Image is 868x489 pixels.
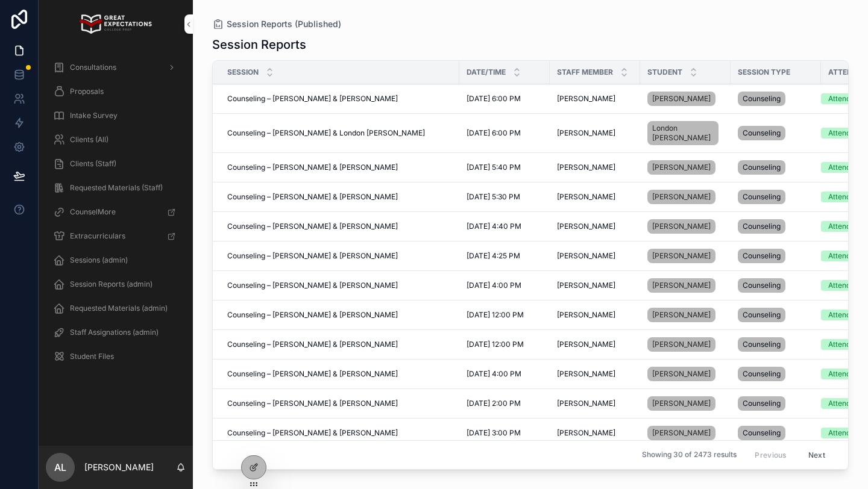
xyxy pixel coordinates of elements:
span: Counseling – [PERSON_NAME] & [PERSON_NAME] [227,222,398,231]
a: Requested Materials (admin) [46,297,186,319]
a: Session Reports (admin) [46,273,186,295]
div: Attended [828,428,859,438]
span: [DATE] 12:00 PM [467,340,524,349]
a: [DATE] 2:00 PM [467,399,542,408]
a: Student Files [46,346,186,367]
a: Proposals [46,81,186,102]
span: Staff Assignations (admin) [70,328,159,337]
span: [DATE] 4:00 PM [467,369,521,379]
a: London [PERSON_NAME] [647,121,719,145]
a: [PERSON_NAME] [647,187,723,207]
span: Clients (Staff) [70,159,116,169]
span: Showing 30 of 2473 results [642,450,737,460]
span: Counseling [743,399,781,408]
span: Counseling – [PERSON_NAME] & [PERSON_NAME] [227,94,398,104]
p: [PERSON_NAME] [84,461,154,473]
span: [PERSON_NAME] [652,340,711,349]
a: [PERSON_NAME] [647,305,723,325]
span: [DATE] 12:00 PM [467,310,524,320]
a: Counseling [738,187,814,207]
span: [PERSON_NAME] [652,251,711,261]
a: [DATE] 4:25 PM [467,251,542,261]
span: [PERSON_NAME] [652,192,711,202]
a: [PERSON_NAME] [647,396,715,411]
span: Counseling – [PERSON_NAME] & [PERSON_NAME] [227,192,398,202]
a: Counseling – [PERSON_NAME] & London [PERSON_NAME] [227,128,452,138]
span: Counseling [743,428,781,438]
span: Counseling – [PERSON_NAME] & [PERSON_NAME] [227,281,398,290]
a: [PERSON_NAME] [557,94,633,104]
div: Attended [828,162,859,173]
a: [PERSON_NAME] [647,217,723,236]
div: scrollable content [39,48,193,383]
a: [PERSON_NAME] [557,251,633,261]
a: [PERSON_NAME] [557,369,633,379]
a: [PERSON_NAME] [557,310,633,320]
a: [DATE] 5:40 PM [467,163,542,172]
a: [PERSON_NAME] [647,276,723,295]
a: [PERSON_NAME] [557,192,633,202]
span: [PERSON_NAME] [652,310,711,320]
a: [DATE] 12:00 PM [467,340,542,349]
span: Session Reports (admin) [70,279,153,289]
a: Counseling – [PERSON_NAME] & [PERSON_NAME] [227,310,452,320]
span: CounselMore [70,207,116,217]
a: Counseling [738,123,814,143]
span: [DATE] 4:00 PM [467,281,521,290]
span: Requested Materials (admin) [70,304,168,313]
div: Attended [828,251,859,261]
span: [PERSON_NAME] [557,310,615,320]
span: [PERSON_NAME] [652,222,711,231]
a: [PERSON_NAME] [647,423,723,443]
span: Counseling – [PERSON_NAME] & [PERSON_NAME] [227,163,398,172]
span: [PERSON_NAME] [652,94,711,104]
a: London [PERSON_NAME] [647,119,723,148]
span: Clients (All) [70,135,108,145]
div: Attended [828,128,859,139]
span: Counseling [743,281,781,290]
a: Counseling – [PERSON_NAME] & [PERSON_NAME] [227,163,452,172]
a: Counseling [738,423,814,443]
span: Session Type [738,67,790,77]
a: [DATE] 4:00 PM [467,281,542,290]
span: Sessions (admin) [70,255,128,265]
span: [PERSON_NAME] [652,281,711,290]
a: [PERSON_NAME] [557,163,633,172]
span: Requested Materials (Staff) [70,183,163,193]
a: Clients (All) [46,129,186,151]
a: Counseling [738,276,814,295]
span: Counseling [743,251,781,261]
span: [PERSON_NAME] [557,128,615,138]
a: [PERSON_NAME] [647,89,723,108]
span: [PERSON_NAME] [557,399,615,408]
div: Attended [828,369,859,379]
button: Next [800,446,834,464]
img: App logo [80,14,151,34]
span: Staff Member [557,67,613,77]
a: Counseling [738,335,814,354]
a: Clients (Staff) [46,153,186,175]
span: [PERSON_NAME] [652,369,711,379]
a: Staff Assignations (admin) [46,322,186,343]
span: Counseling [743,128,781,138]
a: [PERSON_NAME] [557,128,633,138]
a: Counseling – [PERSON_NAME] & [PERSON_NAME] [227,251,452,261]
span: Counseling – [PERSON_NAME] & [PERSON_NAME] [227,369,398,379]
a: Intake Survey [46,105,186,126]
a: [DATE] 4:00 PM [467,369,542,379]
a: [PERSON_NAME] [557,340,633,349]
span: [DATE] 3:00 PM [467,428,521,438]
a: Counseling [738,217,814,236]
a: Extracurriculars [46,225,186,247]
span: Student [647,67,682,77]
div: Attended [828,339,859,350]
a: [PERSON_NAME] [647,394,723,413]
span: [DATE] 6:00 PM [467,128,521,138]
a: [PERSON_NAME] [557,399,633,408]
span: Counseling – [PERSON_NAME] & [PERSON_NAME] [227,251,398,261]
span: Counseling – [PERSON_NAME] & London [PERSON_NAME] [227,128,425,138]
a: [DATE] 5:30 PM [467,192,542,202]
a: [PERSON_NAME] [647,426,715,440]
a: Sessions (admin) [46,249,186,271]
a: [PERSON_NAME] [647,219,715,234]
